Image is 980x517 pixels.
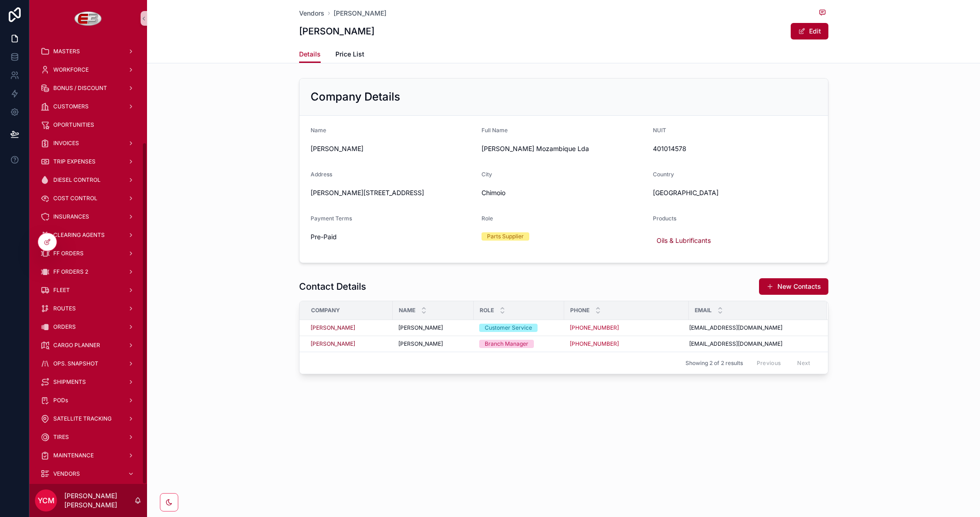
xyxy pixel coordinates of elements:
span: FLEET [53,287,70,294]
span: [EMAIL_ADDRESS][DOMAIN_NAME] [689,340,782,348]
span: Price List [335,50,364,59]
span: DIESEL CONTROL [53,176,101,184]
p: [PERSON_NAME] [PERSON_NAME] [64,491,134,510]
span: YCM [38,495,55,506]
a: [PERSON_NAME] [311,324,355,332]
span: CUSTOMERS [53,103,89,110]
a: [PERSON_NAME] [334,9,386,18]
span: 401014578 [653,144,817,153]
div: Parts Supplier [487,232,524,241]
a: [PHONE_NUMBER] [570,324,619,332]
a: [PERSON_NAME] [398,340,468,348]
span: ORDERS [53,323,76,331]
span: Pre-Paid [311,232,475,242]
a: ROUTES [35,300,142,317]
img: App logo [74,11,102,26]
span: INSURANCES [53,213,89,220]
span: [PERSON_NAME] Mozambique Lda [482,144,646,153]
span: [PERSON_NAME][STREET_ADDRESS] [311,188,475,197]
span: MAINTENANCE [53,452,94,459]
a: DIESEL CONTROL [35,172,142,188]
a: Customer Service [479,324,559,332]
span: SATELLITE TRACKING [53,415,112,422]
button: New Contacts [759,278,828,295]
a: Branch Manager [479,340,559,348]
span: PODs [53,397,68,404]
a: SHIPMENTS [35,374,142,390]
a: INSURANCES [35,208,142,225]
a: CUSTOMERS [35,98,142,115]
a: SATELLITE TRACKING [35,410,142,427]
a: [PERSON_NAME] [311,324,387,332]
span: FF ORDERS [53,250,84,257]
a: BONUS / DISCOUNT [35,80,142,96]
a: [PHONE_NUMBER] [570,324,683,332]
span: Products [653,215,676,222]
a: INVOICES [35,135,142,152]
a: FF ORDERS 2 [35,264,142,280]
a: OPORTUNITIES [35,117,142,133]
span: Full Name [482,127,508,134]
a: [PERSON_NAME] [398,324,468,332]
span: FF ORDERS 2 [53,268,88,275]
span: VENDORS [53,470,80,478]
a: VENDORS [35,466,142,482]
h1: Contact Details [299,280,366,293]
a: Vendors [299,9,324,18]
span: Company [311,307,340,314]
span: Email [695,307,712,314]
div: Customer Service [485,324,532,332]
span: Chimoio [482,188,646,197]
a: [PHONE_NUMBER] [570,340,683,348]
a: [PHONE_NUMBER] [570,340,619,348]
span: MASTERS [53,48,80,55]
span: Payment Terms [311,215,352,222]
a: MASTERS [35,43,142,60]
span: Role [480,307,494,314]
span: City [482,171,492,178]
span: BONUS / DISCOUNT [53,84,107,92]
h1: [PERSON_NAME] [299,25,374,38]
a: OPS. SNAPSHOT [35,355,142,372]
h2: Company Details [311,90,400,104]
a: [EMAIL_ADDRESS][DOMAIN_NAME] [689,340,816,348]
span: Name [311,127,326,134]
a: MAINTENANCE [35,447,142,464]
a: Price List [335,46,364,64]
span: Role [482,215,493,222]
a: [PERSON_NAME] [311,340,355,348]
span: Name [399,307,415,314]
a: Details [299,46,321,63]
span: Phone [570,307,589,314]
a: CLEARING AGENTS [35,227,142,243]
span: CARGO PLANNER [53,342,100,349]
span: Address [311,171,332,178]
span: COST CONTROL [53,195,97,202]
span: WORKFORCE [53,66,89,73]
span: SHIPMENTS [53,378,86,386]
span: TIRES [53,433,69,441]
span: OPORTUNITIES [53,121,94,129]
a: [PERSON_NAME] [311,340,387,348]
span: [PERSON_NAME] [398,324,443,332]
a: PODs [35,392,142,409]
a: CARGO PLANNER [35,337,142,354]
a: FF ORDERS [35,245,142,262]
button: Edit [791,23,828,39]
div: Branch Manager [485,340,528,348]
span: Details [299,50,321,59]
a: TIRES [35,429,142,445]
a: TRIP EXPENSES [35,153,142,170]
span: Country [653,171,674,178]
span: TRIP EXPENSES [53,158,96,165]
span: NUIT [653,127,666,134]
a: [EMAIL_ADDRESS][DOMAIN_NAME] [689,324,816,332]
span: ROUTES [53,305,76,312]
span: CLEARING AGENTS [53,231,105,239]
a: Oils & Lubrificants [653,234,714,247]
